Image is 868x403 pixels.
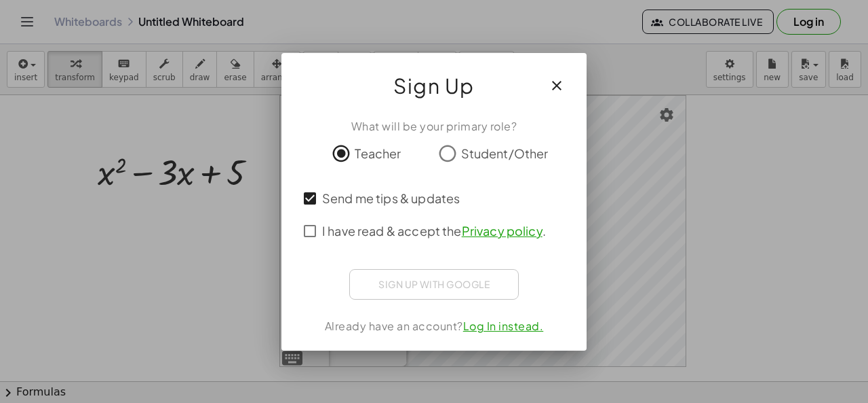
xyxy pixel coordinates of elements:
span: I have read & accept the . [322,222,546,240]
span: Student/Other [461,144,549,162]
span: Send me tips & updates [322,189,460,207]
div: Already have an account? [298,318,570,334]
a: Log In instead. [463,319,544,333]
span: Teacher [355,144,401,162]
span: Sign Up [393,69,475,102]
div: What will be your primary role? [298,118,570,135]
a: Privacy policy [462,223,542,239]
